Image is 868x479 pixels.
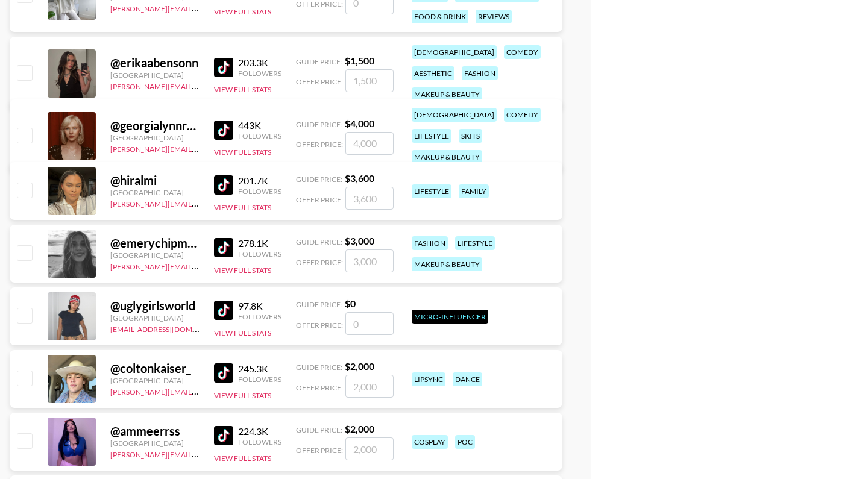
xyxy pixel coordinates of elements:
[455,236,495,250] div: lifestyle
[110,118,200,133] div: @ georgialynnrose
[214,328,271,337] button: View Full Stats
[412,236,448,250] div: fashion
[345,375,394,398] input: 2,000
[110,298,200,313] div: @ uglygirlsworld
[110,133,200,142] div: [GEOGRAPHIC_DATA]
[238,237,281,249] div: 278.1K
[296,446,343,455] span: Offer Price:
[412,129,451,143] div: lifestyle
[110,236,200,251] div: @ emerychipman
[462,66,498,80] div: fashion
[238,249,281,258] div: Followers
[459,129,482,143] div: skits
[412,310,488,324] div: Micro-Influencer
[412,372,445,386] div: lipsync
[412,45,497,59] div: [DEMOGRAPHIC_DATA]
[214,203,271,212] button: View Full Stats
[214,391,271,400] button: View Full Stats
[296,237,342,246] span: Guide Price:
[412,66,454,80] div: aesthetic
[504,45,541,59] div: comedy
[110,439,200,448] div: [GEOGRAPHIC_DATA]
[412,87,482,101] div: makeup & beauty
[214,121,233,140] img: TikTok
[238,437,281,446] div: Followers
[296,425,342,434] span: Guide Price:
[214,175,233,195] img: TikTok
[214,454,271,463] button: View Full Stats
[238,69,281,78] div: Followers
[110,313,200,322] div: [GEOGRAPHIC_DATA]
[455,435,475,449] div: poc
[345,249,394,272] input: 3,000
[345,117,374,129] strong: $ 4,000
[453,372,482,386] div: dance
[110,188,200,197] div: [GEOGRAPHIC_DATA]
[296,195,343,204] span: Offer Price:
[345,132,394,155] input: 4,000
[238,131,281,140] div: Followers
[345,172,374,184] strong: $ 3,600
[345,69,394,92] input: 1,500
[110,376,200,385] div: [GEOGRAPHIC_DATA]
[238,312,281,321] div: Followers
[345,298,356,309] strong: $ 0
[238,300,281,312] div: 97.8K
[296,363,342,372] span: Guide Price:
[296,77,343,86] span: Offer Price:
[296,321,343,330] span: Offer Price:
[412,435,448,449] div: cosplay
[110,70,200,80] div: [GEOGRAPHIC_DATA]
[412,150,482,164] div: makeup & beauty
[296,120,342,129] span: Guide Price:
[296,140,343,149] span: Offer Price:
[296,57,342,66] span: Guide Price:
[214,7,271,16] button: View Full Stats
[238,375,281,384] div: Followers
[412,10,468,23] div: food & drink
[459,184,489,198] div: family
[296,258,343,267] span: Offer Price:
[110,55,200,70] div: @ erikaabensonn
[296,383,343,392] span: Offer Price:
[214,301,233,320] img: TikTok
[238,363,281,375] div: 245.3K
[345,235,374,246] strong: $ 3,000
[214,85,271,94] button: View Full Stats
[412,108,497,122] div: [DEMOGRAPHIC_DATA]
[110,385,289,396] a: [PERSON_NAME][EMAIL_ADDRESS][DOMAIN_NAME]
[238,187,281,196] div: Followers
[214,58,233,77] img: TikTok
[412,257,482,271] div: makeup & beauty
[238,175,281,187] div: 201.7K
[238,119,281,131] div: 443K
[296,300,342,309] span: Guide Price:
[214,363,233,383] img: TikTok
[110,197,289,208] a: [PERSON_NAME][EMAIL_ADDRESS][DOMAIN_NAME]
[345,312,394,335] input: 0
[110,424,200,439] div: @ ammeerrss
[110,448,289,459] a: [PERSON_NAME][EMAIL_ADDRESS][DOMAIN_NAME]
[110,142,289,154] a: [PERSON_NAME][EMAIL_ADDRESS][DOMAIN_NAME]
[214,148,271,157] button: View Full Stats
[345,55,374,66] strong: $ 1,500
[345,360,374,372] strong: $ 2,000
[238,57,281,69] div: 203.3K
[110,322,231,334] a: [EMAIL_ADDRESS][DOMAIN_NAME]
[476,10,512,23] div: reviews
[110,260,289,271] a: [PERSON_NAME][EMAIL_ADDRESS][DOMAIN_NAME]
[345,187,394,210] input: 3,600
[110,251,200,260] div: [GEOGRAPHIC_DATA]
[504,108,541,122] div: comedy
[345,437,394,460] input: 2,000
[296,175,342,184] span: Guide Price:
[214,266,271,275] button: View Full Stats
[214,238,233,257] img: TikTok
[214,426,233,445] img: TikTok
[110,361,200,376] div: @ coltonkaiser_
[238,425,281,437] div: 224.3K
[110,2,289,13] a: [PERSON_NAME][EMAIL_ADDRESS][DOMAIN_NAME]
[110,173,200,188] div: @ hiralmi
[345,423,374,434] strong: $ 2,000
[110,80,289,91] a: [PERSON_NAME][EMAIL_ADDRESS][DOMAIN_NAME]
